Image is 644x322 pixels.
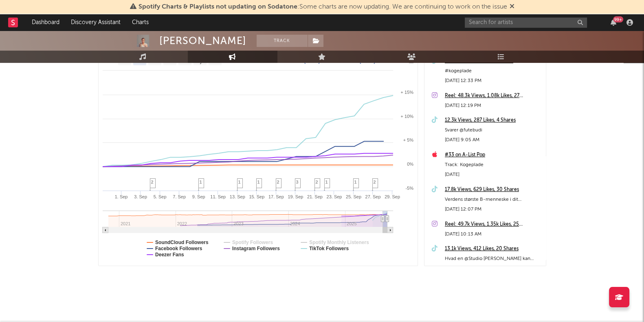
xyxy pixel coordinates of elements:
span: 1 [200,180,202,184]
text: 25. Sep [345,194,361,199]
text: Deezer Fans [155,252,184,258]
button: Track [257,35,308,47]
div: [DATE] 9:05 AM [445,135,542,145]
text: 19. Sep [288,194,303,199]
text: + 5% [403,138,413,142]
div: [DATE] 12:33 PM [445,76,542,86]
span: 2 [277,180,279,184]
span: 1 [354,180,357,184]
div: Hvad en @Studio [PERSON_NAME] kan holde til… [445,254,542,264]
text: 7. Sep [173,194,186,199]
text: 29. Sep [385,194,400,199]
a: 12.3k Views, 287 Likes, 4 Shares [445,115,542,125]
div: #kogeplade [445,66,542,76]
div: Track: Kogeplade [445,160,542,170]
text: 23. Sep [326,194,342,199]
a: Dashboard [26,14,65,31]
div: [DATE] 12:07 PM [445,204,542,214]
a: 13.1k Views, 412 Likes, 20 Shares [445,244,542,254]
a: Charts [126,14,154,31]
text: 3. Sep [134,194,147,199]
a: Reel: 49.7k Views, 1.35k Likes, 25 Comments [445,220,542,229]
span: Spotify Charts & Playlists not updating on Sodatone [138,4,297,10]
span: 1 [238,180,241,184]
text: Instagram Followers [232,246,280,251]
text: -5% [405,186,413,191]
div: [DATE] [445,170,542,180]
div: [DATE] 4:14 PM [445,264,542,273]
text: 15. Sep [249,194,264,199]
text: SoundCloud Followers [155,240,209,245]
text: 17. Sep [268,194,284,199]
div: [PERSON_NAME] [159,35,246,47]
a: Reel: 48.3k Views, 1.08k Likes, 27 Comments [445,91,542,101]
div: 99 + [613,16,623,22]
text: + 15% [400,90,413,95]
span: 1 [325,180,328,184]
text: TikTok Followers [309,246,349,251]
div: Svarer @futebudi [445,125,542,135]
div: [DATE] 12:19 PM [445,101,542,111]
text: + 10% [400,114,413,119]
text: 21. Sep [307,194,322,199]
input: Search for artists [465,18,587,28]
text: 0% [407,162,413,167]
text: 5. Sep [153,194,166,199]
div: [DATE] 10:13 AM [445,229,542,239]
button: 99+ [611,19,616,26]
a: Discovery Assistant [65,14,126,31]
text: 1. Sep [114,194,127,199]
span: 3 [296,180,299,184]
span: : Some charts are now updating. We are continuing to work on the issue [138,4,507,10]
text: Spotify Followers [232,240,273,245]
text: 27. Sep [365,194,380,199]
text: 13. Sep [229,194,245,199]
a: #33 on A-List Pop [445,150,542,160]
span: Dismiss [510,4,514,10]
span: 2 [374,180,376,184]
text: 11. Sep [210,194,226,199]
text: 9. Sep [192,194,205,199]
text: Spotify Monthly Listeners [309,240,369,245]
div: Verdens største B-menneske i dit morgenfjernesyn. Tak til det 11 mands store sminkehold, der på m... [445,195,542,204]
span: 1 [257,180,260,184]
span: 2 [151,180,154,184]
span: 2 [316,180,318,184]
a: 17.8k Views, 629 Likes, 30 Shares [445,185,542,195]
text: Facebook Followers [155,246,202,251]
